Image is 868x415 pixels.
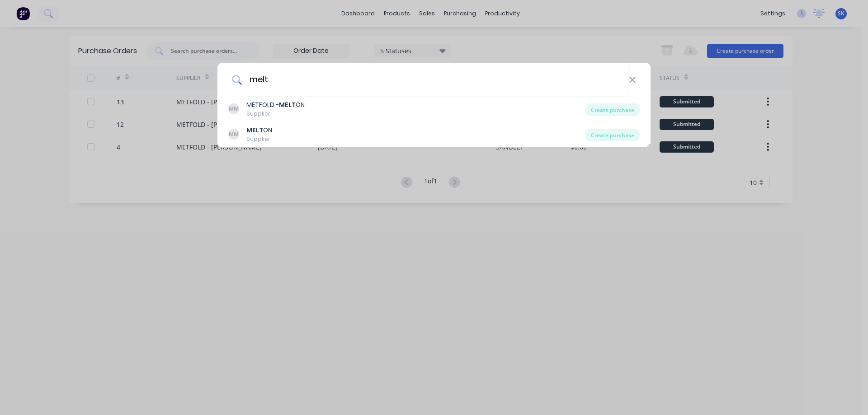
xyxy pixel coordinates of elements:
[585,129,640,141] div: Create purchase
[246,135,272,143] div: Supplier
[246,100,305,110] div: METFOLD - ON
[228,129,239,140] div: MM
[246,126,272,135] div: ON
[246,110,305,118] div: Supplier
[279,100,296,109] b: MELT
[585,103,640,116] div: Create purchase
[246,126,263,135] b: MELT
[228,103,239,114] div: MM
[242,63,629,97] input: Enter a supplier name to create a new order...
